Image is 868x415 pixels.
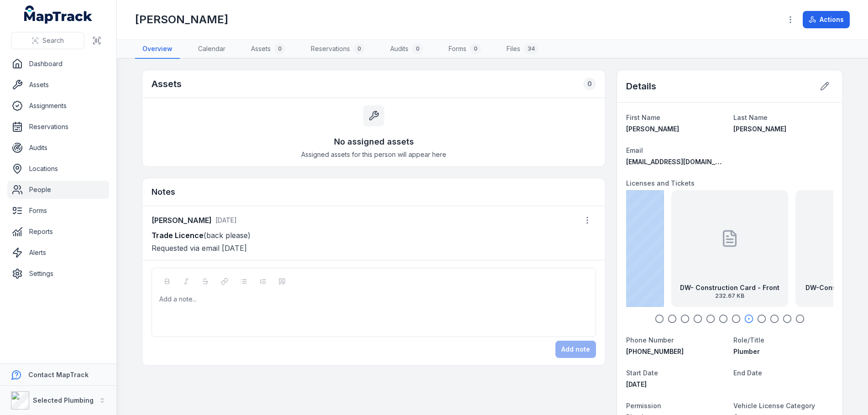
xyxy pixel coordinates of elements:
p: (back please) Requested via email [DATE] [152,229,596,254]
span: [EMAIL_ADDRESS][DOMAIN_NAME] [626,158,736,166]
a: Overview [135,40,180,59]
div: 0 [470,43,481,54]
button: Actions [803,11,850,28]
span: End Date [733,369,762,377]
a: MapTrack [24,5,93,24]
div: 0 [354,43,365,54]
a: Assets0 [244,40,293,59]
span: Start Date [626,369,658,377]
span: Plumber [733,348,760,355]
span: Role/Title [733,336,764,344]
span: [PHONE_NUMBER] [626,348,684,355]
a: Audits [7,139,109,157]
span: Last Name [733,114,768,121]
h2: Details [626,80,656,93]
span: Email [626,146,643,154]
a: Reservations0 [303,40,372,59]
div: 0 [583,78,596,90]
time: 8/20/2025, 12:52:35 PM [215,216,237,224]
a: Reservations [7,118,109,136]
a: Forms0 [441,40,488,59]
span: [DATE] [215,216,237,224]
div: 0 [274,43,285,54]
a: Forms [7,202,109,220]
h1: [PERSON_NAME] [135,12,228,27]
a: Files34 [499,40,546,59]
span: [DATE] [626,380,647,388]
time: 2/13/2023, 12:00:00 AM [626,380,647,388]
strong: Contact MapTrack [28,371,89,379]
a: Locations [7,160,109,178]
strong: Trade Licence [152,231,204,240]
div: 34 [524,43,539,54]
span: Permission [626,402,661,410]
span: 232.67 KB [680,292,779,300]
span: First Name [626,114,660,121]
h3: Notes [152,186,175,198]
span: Search [42,36,64,45]
span: [PERSON_NAME] [626,125,679,133]
a: Alerts [7,244,109,262]
h3: No assigned assets [334,135,414,148]
span: Vehicle License Category [733,402,815,410]
span: Assigned assets for this person will appear here [301,150,446,159]
a: Calendar [191,40,233,59]
span: Phone Number [626,336,674,344]
span: Licenses and Tickets [626,179,695,187]
a: Settings [7,265,109,283]
strong: [PERSON_NAME] [152,215,212,226]
a: Assets [7,76,109,94]
a: Reports [7,223,109,241]
strong: Selected Plumbing [33,396,94,404]
strong: DW- Construction Card - Front [680,283,779,292]
button: Search [11,32,84,49]
a: Assignments [7,97,109,115]
h2: Assets [152,78,182,90]
div: 0 [412,43,423,54]
a: Audits0 [383,40,430,59]
a: Dashboard [7,55,109,73]
span: [PERSON_NAME] [733,125,786,133]
a: People [7,181,109,199]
